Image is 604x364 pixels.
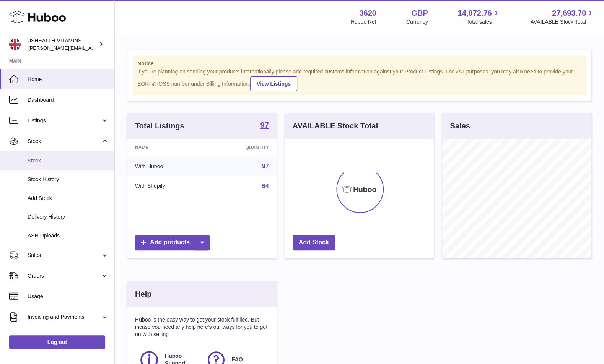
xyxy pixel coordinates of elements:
[262,163,269,169] a: 97
[28,252,101,259] span: Sales
[250,76,297,91] a: View Listings
[28,314,101,321] span: Invoicing and Payments
[28,213,109,221] span: Delivery History
[457,8,492,18] span: 14,072.76
[232,356,243,363] span: FAQ
[135,235,210,250] a: Add products
[127,176,208,196] td: With Shopify
[466,18,500,26] span: Total sales
[28,272,101,279] span: Orders
[135,289,151,299] h3: Help
[28,157,109,164] span: Stock
[127,156,208,176] td: With Huboo
[293,235,335,250] a: Add Stock
[137,60,581,67] strong: Notice
[28,138,101,145] span: Stock
[260,121,269,130] a: 97
[530,18,595,26] span: AVAILABLE Stock Total
[9,335,105,349] a: Log out
[552,8,586,18] span: 27,693.70
[260,121,269,129] strong: 97
[28,176,109,183] span: Stock History
[28,293,109,300] span: Usage
[262,183,269,189] a: 64
[530,8,595,26] a: 27,693.70 AVAILABLE Stock Total
[28,195,109,202] span: Add Stock
[28,76,109,83] span: Home
[135,121,184,131] h3: Total Listings
[28,37,97,52] div: JSHEALTH VITAMINS
[359,8,376,18] strong: 3620
[28,45,153,51] span: [PERSON_NAME][EMAIL_ADDRESS][DOMAIN_NAME]
[293,121,378,131] h3: AVAILABLE Stock Total
[411,8,428,18] strong: GBP
[127,139,208,156] th: Name
[208,139,277,156] th: Quantity
[457,8,500,26] a: 14,072.76 Total sales
[28,232,109,239] span: ASN Uploads
[28,117,101,124] span: Listings
[450,121,470,131] h3: Sales
[137,68,581,91] div: If you're planning on sending your products internationally please add required customs informati...
[9,39,21,50] img: francesca@jshealthvitamins.com
[351,18,376,26] div: Huboo Ref
[135,316,269,338] p: Huboo is the easy way to get your stock fulfilled. But incase you need any help here's our ways f...
[406,18,428,26] div: Currency
[28,96,109,104] span: Dashboard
